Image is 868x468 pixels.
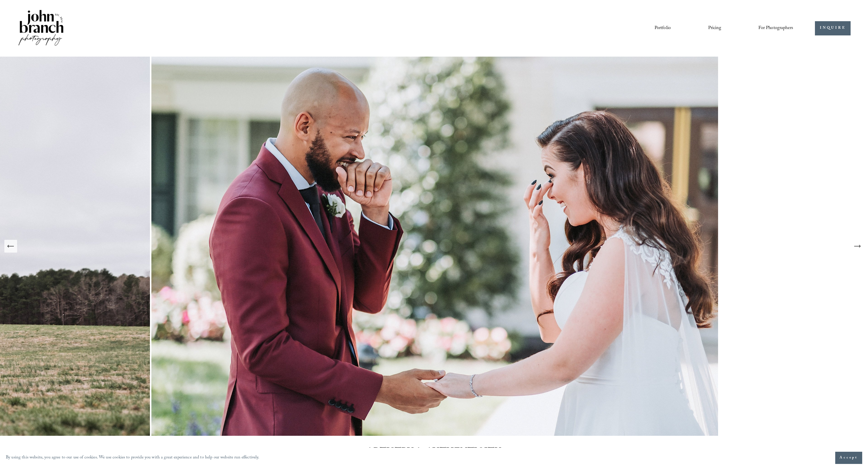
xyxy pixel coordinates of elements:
a: INQUIRE [815,21,851,35]
button: Accept [835,452,862,464]
a: Portfolio [655,23,671,33]
img: John Branch IV Photography [17,9,64,48]
span: ARTISTRY & AUTHENTICITY [366,445,501,460]
button: Previous Slide [4,240,17,253]
span: For Photographers [758,24,793,33]
p: By using this website, you agree to our use of cookies. We use cookies to provide you with a grea... [6,454,260,462]
img: Intimate Raleigh Wedding Photography [151,57,720,436]
a: folder dropdown [758,23,793,33]
button: Next Slide [851,240,864,253]
span: Accept [840,455,858,461]
a: Pricing [708,23,721,33]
